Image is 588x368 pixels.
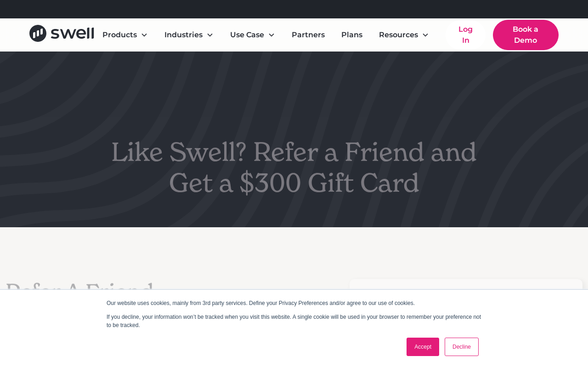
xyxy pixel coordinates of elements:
a: Book a Demo [493,20,559,50]
a: Accept [407,338,439,356]
div: Products [102,29,137,40]
p: Our website uses cookies, mainly from 3rd party services. Define your Privacy Preferences and/or ... [107,299,481,307]
a: Plans [334,26,370,44]
div: Use Case [230,29,264,40]
p: If you decline, your information won’t be tracked when you visit this website. A single cookie wi... [107,313,481,329]
div: Industries [157,26,221,44]
div: Industries [164,29,203,40]
div: Resources [372,26,436,44]
div: Resources [379,29,418,40]
a: home [29,25,95,46]
div: Use Case [223,26,283,44]
h1: Like Swell? Refer a Friend and Get a $300 Gift Card [111,137,477,198]
a: Decline [445,338,479,356]
h2: Refer A Friend [6,279,317,306]
a: Log In [446,20,486,50]
div: Products [95,26,155,44]
a: Partners [284,26,332,44]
